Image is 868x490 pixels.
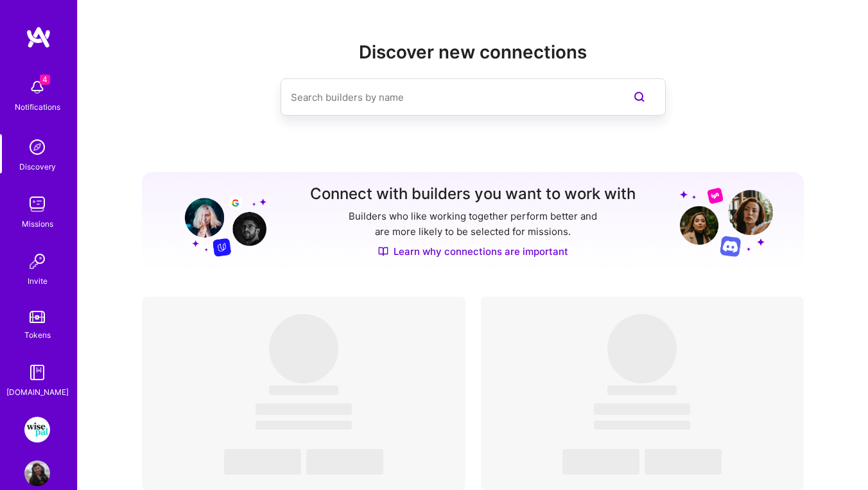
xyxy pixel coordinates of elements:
span: ‌ [594,403,690,415]
h2: Discover new connections [142,42,804,63]
img: User Avatar [24,460,50,486]
span: 4 [40,74,50,85]
h3: Connect with builders you want to work with [310,185,636,204]
span: ‌ [256,403,352,415]
img: Discover [378,246,388,257]
img: Grow your network [173,186,266,257]
i: icon SearchPurple [632,89,647,105]
span: ‌ [269,385,338,395]
a: Learn why connections are important [378,245,568,258]
span: ‌ [306,449,383,475]
img: logo [26,26,51,49]
input: Search builders by name [291,81,604,114]
img: discovery [24,134,50,160]
span: ‌ [594,421,690,430]
img: teamwork [24,191,50,217]
img: tokens [30,311,45,323]
span: ‌ [256,421,352,430]
a: User Avatar [21,460,53,486]
img: bell [24,74,50,100]
img: guide book [24,360,50,385]
a: WisePal: Team for Fintech Growth and Product. [21,417,53,442]
span: ‌ [607,314,677,383]
div: [DOMAIN_NAME] [6,385,69,399]
div: Notifications [15,100,60,114]
img: WisePal: Team for Fintech Growth and Product. [24,417,50,442]
span: ‌ [269,314,338,383]
span: ‌ [607,385,677,395]
div: Missions [22,217,53,231]
div: Tokens [24,328,51,342]
div: Invite [28,274,48,288]
p: Builders who like working together perform better and are more likely to be selected for missions. [346,209,600,240]
span: ‌ [224,449,301,475]
span: ‌ [645,449,722,475]
div: Discovery [19,160,56,173]
span: ‌ [562,449,639,475]
img: Invite [24,249,50,274]
img: Grow your network [680,187,773,257]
